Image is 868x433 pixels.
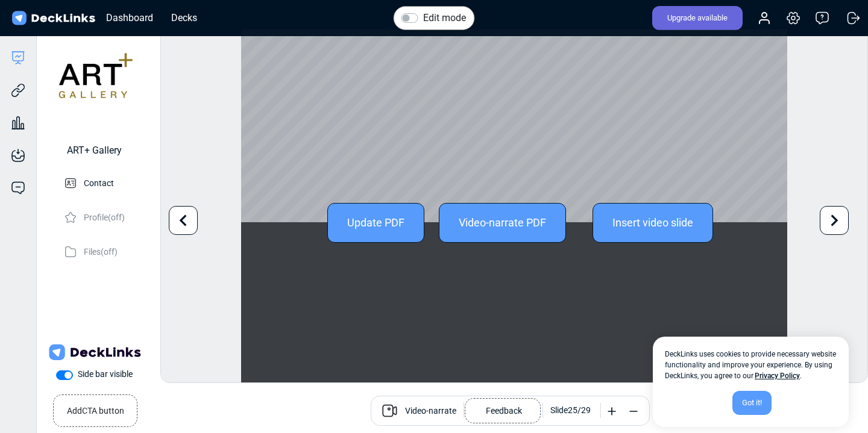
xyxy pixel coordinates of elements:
div: Upgrade available [652,6,743,30]
div: Insert video slide [593,203,713,243]
img: avatar [53,45,137,129]
label: Edit mode [423,11,466,25]
label: Side bar visible [78,368,133,381]
span: DeckLinks uses cookies to provide necessary website functionality and improve your experience. By... [665,349,837,381]
div: Decks [165,10,203,25]
div: Got it! [732,391,772,415]
div: Video-narrate PDF [439,203,566,243]
span: Video-narrate [405,405,456,419]
div: Dashboard [100,10,159,25]
div: Slide 25 / 29 [550,404,591,417]
p: Profile (off) [84,209,125,224]
small: Add CTA button [67,400,124,417]
div: ART+ Gallery [67,143,122,158]
p: Contact [84,175,114,190]
div: Update PDF [327,203,424,243]
img: DeckLinks [46,341,143,363]
p: Feedback [486,400,522,417]
p: Files (off) [84,243,118,258]
a: Privacy Policy [755,372,800,380]
img: DeckLinks [10,10,97,27]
